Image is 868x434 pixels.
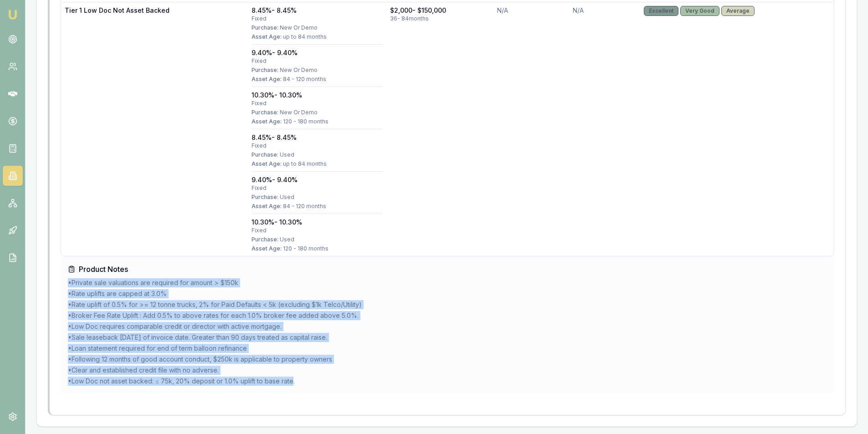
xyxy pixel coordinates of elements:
span: Purchase: [252,236,278,243]
div: Tier 1 Low Doc Not Asset Backed [65,6,244,15]
div: New Or Demo [252,66,383,74]
span: Asset Age: [252,203,282,209]
img: emu-icon-u.png [7,9,18,20]
div: up to 84 months [252,33,383,41]
span: N/A [497,6,508,14]
li: • Private sale valuations are required for amount > $150k [68,278,827,287]
div: fixed [252,227,383,234]
div: fixed [252,142,383,149]
div: fixed [252,15,383,22]
div: New Or Demo [252,24,383,31]
div: 10.30% - 10.30% [252,218,383,227]
li: • Broker Fee Rate Uplift : Add 0.5% to above rates for each 1.0% broker fee added above 5.0%. [68,311,827,320]
div: Average [721,6,755,16]
div: 120 - 180 months [252,245,383,252]
span: Purchase: [252,24,278,31]
div: Used [252,151,383,158]
li: • Clear and established credit file with no adverse. [68,366,827,375]
div: 8.45% - 8.45% [252,6,383,15]
span: N/A [573,6,584,14]
h4: Product Notes [68,264,827,275]
li: • Low Doc not asset backed: ≤ 75k, 20% deposit or 1.0% uplift to base rate. [68,377,827,386]
div: Used [252,194,383,201]
div: fixed [252,184,383,192]
span: Purchase: [252,194,278,200]
div: 84 - 120 months [252,76,383,83]
li: • Rate uplift of 0.5% for >= 12 tonne trucks, 2% for Paid Defaults < 5k (excluding $1k Telco/Util... [68,300,827,309]
li: • Loan statement required for end of term balloon refinance [68,344,827,353]
div: fixed [252,57,383,65]
div: 9.40% - 9.40% [252,175,383,184]
span: Purchase: [252,109,278,116]
span: Asset Age: [252,118,282,125]
li: • Following 12 months of good account conduct, $250k is applicable to property owners [68,355,827,364]
div: 84 - 120 months [252,203,383,210]
span: Asset Age: [252,245,282,252]
span: Purchase: [252,151,278,158]
li: • Rate uplifts are capped at 3.0% [68,289,827,298]
div: fixed [252,100,383,107]
li: • Low Doc requires comparable credit or director with active mortgage. [68,322,827,331]
div: up to 84 months [252,160,383,168]
div: 36 - 84 months [390,15,490,22]
span: Asset Age: [252,76,282,82]
span: Asset Age: [252,160,282,167]
div: Excellent [644,6,678,16]
div: Very Good [680,6,719,16]
div: New Or Demo [252,109,383,116]
div: 10.30% - 10.30% [252,91,383,100]
div: Used [252,236,383,243]
div: 8.45% - 8.45% [252,133,383,142]
div: 120 - 180 months [252,118,383,125]
span: Asset Age: [252,33,282,40]
li: • Sale leaseback [DATE] of invoice date. Greater than 90 days treated as capital raise. [68,333,827,342]
span: Purchase: [252,66,278,73]
div: $2,000 - $150,000 [390,6,490,15]
div: 9.40% - 9.40% [252,48,383,57]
